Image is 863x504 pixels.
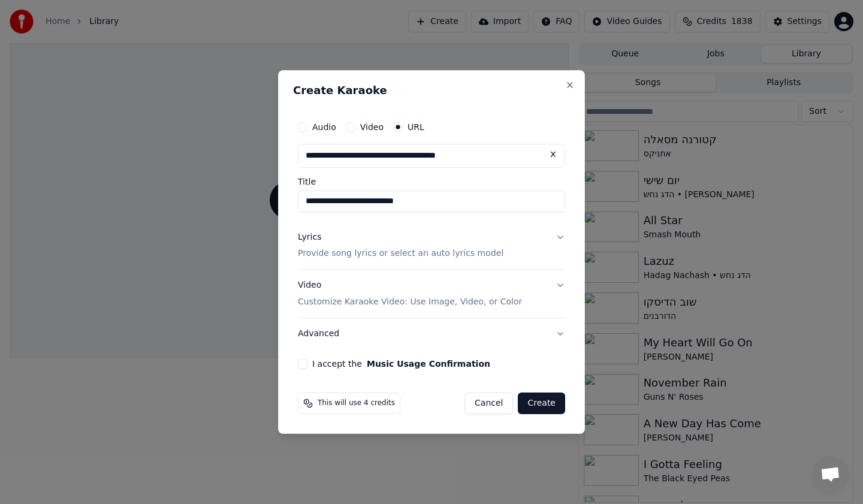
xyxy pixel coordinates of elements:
button: LyricsProvide song lyrics or select an auto lyrics model [298,222,565,270]
label: Audio [312,123,336,131]
button: I accept the [367,360,490,368]
p: Customize Karaoke Video: Use Image, Video, or Color [298,296,522,308]
label: Title [298,177,565,186]
button: Advanced [298,318,565,349]
label: URL [408,123,424,131]
h2: Create Karaoke [293,85,570,96]
span: This will use 4 credits [318,399,395,408]
button: Cancel [464,393,513,414]
div: Video [298,280,522,309]
button: Create [518,393,565,414]
button: VideoCustomize Karaoke Video: Use Image, Video, or Color [298,270,565,318]
p: Provide song lyrics or select an auto lyrics model [298,248,503,260]
label: I accept the [312,360,490,368]
div: Lyrics [298,231,321,243]
label: Video [360,123,384,131]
